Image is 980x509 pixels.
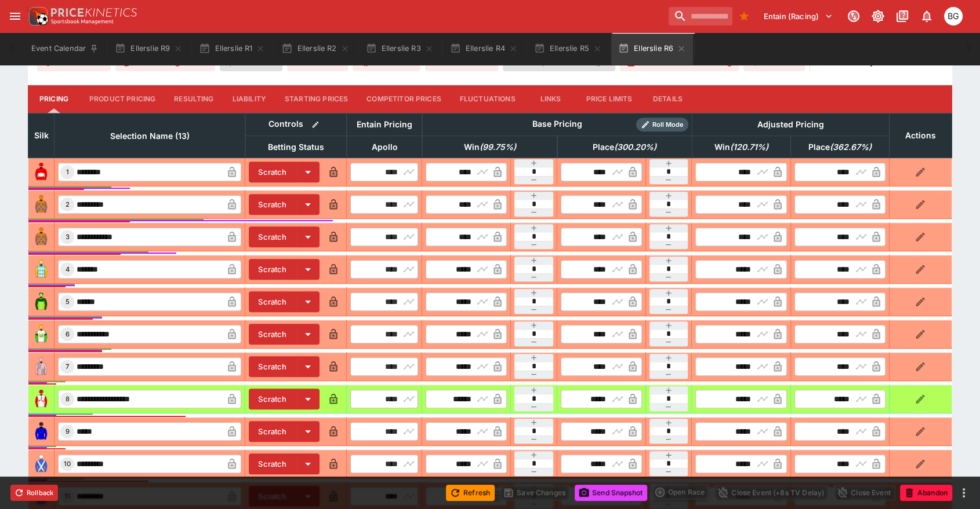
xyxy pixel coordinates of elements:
span: Mark an event as closed and abandoned. [900,486,952,497]
button: Scratch [249,421,296,442]
span: Win(99.75%) [451,140,528,154]
th: Actions [889,113,952,158]
button: Send Snapshot [575,485,647,501]
span: Place(362.67%) [796,140,884,154]
button: Ellerslie R3 [359,32,441,65]
button: Scratch [249,162,296,182]
div: Ben Grimstone [944,7,963,25]
button: open drawer [5,6,26,27]
button: Ellerslie R4 [443,32,525,65]
th: Silk [28,113,55,158]
button: Ellerslie R5 [527,32,609,65]
img: PriceKinetics Logo [26,5,49,28]
button: Liability [223,85,275,113]
span: Roll Mode [648,120,688,130]
input: search [669,7,732,25]
div: Show/hide Price Roll mode configuration. [636,118,688,131]
th: Apollo [347,136,422,158]
button: Select Tenant [757,7,840,25]
button: Competitor Prices [357,85,451,113]
button: Ellerslie R6 [611,32,693,65]
th: Entain Pricing [347,113,422,136]
button: Documentation [892,6,913,27]
button: Rollback [10,485,58,501]
button: Ben Grimstone [941,3,966,29]
button: Fluctuations [451,85,525,113]
button: Notifications [916,6,937,27]
span: 4 [63,265,72,273]
span: 7 [63,362,71,371]
button: Event Calendar [24,32,106,65]
span: Place(300.20%) [580,140,669,154]
button: Scratch [249,226,296,247]
button: Scratch [249,291,296,312]
button: Resulting [165,85,223,113]
button: Scratch [249,259,296,280]
button: Bulk edit [308,117,323,132]
img: runner 4 [32,260,50,279]
span: Selection Name (13) [97,129,202,143]
em: ( 300.20 %) [614,140,656,154]
button: Bookmarks [735,7,753,25]
span: Win(120.71%) [702,140,781,154]
button: Connected to PK [843,6,864,27]
button: Links [525,85,577,113]
button: Ellerslie R9 [108,32,190,65]
th: Adjusted Pricing [692,113,889,136]
button: Refresh [446,485,495,501]
img: PriceKinetics [51,8,137,17]
button: Scratch [249,324,296,345]
img: runner 5 [32,292,50,311]
span: 6 [63,330,72,338]
button: Scratch [249,453,296,474]
button: Ellerslie R1 [192,32,272,65]
img: runner 1 [32,163,50,181]
span: 3 [63,233,72,241]
button: Ellerslie R2 [274,32,356,65]
span: 9 [63,427,72,435]
th: Controls [245,113,347,136]
em: ( 99.75 %) [479,140,516,154]
img: runner 2 [32,195,50,214]
button: Details [641,85,694,113]
button: Toggle light/dark mode [868,6,888,27]
button: Abandon [900,485,952,501]
div: Base Pricing [528,117,587,131]
img: runner 9 [32,422,50,441]
span: Betting Status [255,140,337,154]
button: Starting Prices [275,85,357,113]
em: ( 362.67 %) [830,140,872,154]
button: Product Pricing [80,85,165,113]
img: runner 3 [32,228,50,246]
span: 5 [63,298,72,306]
span: 1 [64,168,71,176]
img: Sportsbook Management [51,19,114,24]
button: Scratch [249,356,296,377]
button: Scratch [249,389,296,409]
img: runner 6 [32,325,50,343]
em: ( 120.71 %) [730,140,768,154]
img: runner 10 [32,455,50,473]
img: runner 7 [32,357,50,376]
span: 10 [61,460,73,468]
span: 2 [63,200,72,208]
button: more [957,486,971,500]
span: 8 [63,395,72,403]
div: split button [652,484,709,500]
img: runner 8 [32,390,50,408]
button: Scratch [249,194,296,215]
button: Price Limits [577,85,642,113]
button: Pricing [28,85,80,113]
